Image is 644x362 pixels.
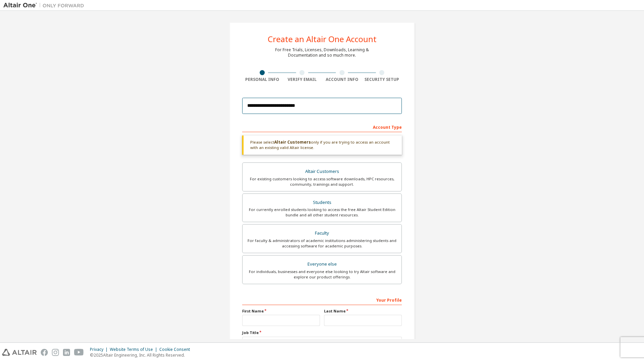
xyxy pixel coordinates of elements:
label: Job Title [242,330,402,335]
div: For individuals, businesses and everyone else looking to try Altair software and explore our prod... [247,269,397,280]
img: youtube.svg [74,349,84,356]
div: Verify Email [282,77,322,82]
div: Students [247,198,397,207]
div: Altair Customers [247,167,397,176]
img: linkedin.svg [63,349,70,356]
img: instagram.svg [52,349,59,356]
label: First Name [242,308,320,314]
div: For Free Trials, Licenses, Downloads, Learning & Documentation and so much more. [275,47,369,58]
img: facebook.svg [41,349,48,356]
img: altair_logo.svg [2,349,37,356]
div: Personal Info [242,77,282,82]
div: Faculty [247,229,397,238]
div: Your Profile [242,294,402,305]
div: Account Type [242,121,402,132]
div: Cookie Consent [159,347,194,352]
div: For existing customers looking to access software downloads, HPC resources, community, trainings ... [247,176,397,187]
div: Account Info [322,77,362,82]
div: Create an Altair One Account [268,35,377,43]
label: Last Name [324,308,402,314]
div: For currently enrolled students looking to access the free Altair Student Edition bundle and all ... [247,207,397,218]
div: Privacy [90,347,110,352]
div: Everyone else [247,260,397,269]
div: Please select only if you are trying to access an account with an existing valid Altair license. [242,135,402,155]
p: © 2025 Altair Engineering, Inc. All Rights Reserved. [90,352,194,358]
div: Website Terms of Use [110,347,159,352]
div: For faculty & administrators of academic institutions administering students and accessing softwa... [247,238,397,249]
img: Altair One [3,2,88,9]
b: Altair Customers [274,139,311,145]
div: Security Setup [362,77,402,82]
